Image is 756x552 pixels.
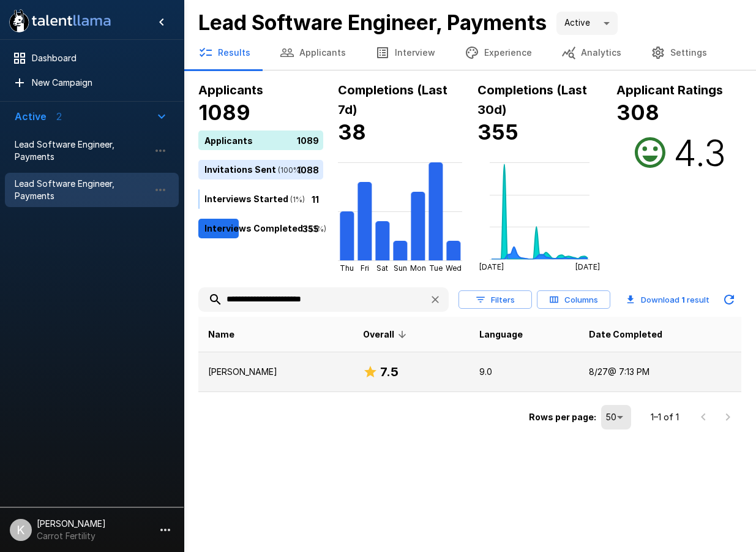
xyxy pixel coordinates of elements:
tspan: [DATE] [575,263,600,272]
button: Filters [458,290,532,309]
p: 1–1 of 1 [651,411,679,423]
button: Interview [361,36,450,70]
h2: 4.3 [673,130,726,175]
button: Settings [636,36,722,70]
button: Updated Today - 9:36 AM [717,287,741,312]
p: 1089 [297,134,319,146]
div: Active [556,12,618,35]
p: 9.0 [479,366,569,378]
b: Applicants [198,83,263,97]
b: 38 [338,119,366,145]
tspan: Sat [376,263,388,273]
tspan: Sun [394,263,407,273]
span: Date Completed [589,327,662,342]
b: 1089 [198,100,250,125]
button: Applicants [265,36,361,70]
button: Results [184,36,265,70]
div: 50 [601,405,631,429]
b: 308 [616,100,659,125]
span: Name [208,327,234,342]
h6: 7.5 [380,362,399,382]
p: [PERSON_NAME] [208,366,343,378]
p: 1088 [297,163,319,176]
tspan: Wed [446,263,462,273]
span: Language [479,327,523,342]
b: 1 [681,295,685,304]
b: Lead Software Engineer, Payments [198,10,547,35]
span: Overall [363,327,410,342]
b: Completions (Last 30d) [477,83,587,117]
tspan: Mon [410,263,426,273]
b: Applicant Ratings [616,83,723,97]
button: Analytics [547,36,636,70]
tspan: Thu [340,263,354,273]
tspan: Tue [429,263,443,273]
button: Columns [537,290,610,309]
p: 11 [312,192,319,205]
button: Download 1 result [621,287,714,312]
p: 355 [302,222,319,235]
td: 8/27 @ 7:13 PM [579,352,741,392]
button: Experience [450,36,547,70]
b: Completions (Last 7d) [338,83,447,117]
p: Rows per page: [529,411,596,423]
tspan: [DATE] [479,263,504,272]
tspan: Fri [361,263,369,273]
b: 355 [477,119,518,145]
